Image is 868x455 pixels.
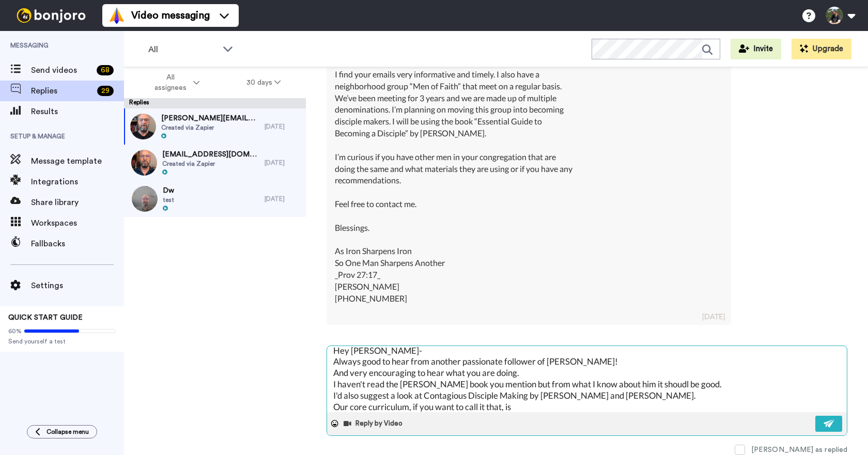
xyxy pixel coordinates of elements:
[149,72,191,93] span: All assignees
[124,108,306,145] a: [PERSON_NAME][EMAIL_ADDRESS][PERSON_NAME][DOMAIN_NAME]Created via Zapier[DATE]
[132,186,158,212] img: 8830536e-cf9f-4422-95a6-a9bad301eb49-thumb.jpg
[161,113,259,123] span: [PERSON_NAME][EMAIL_ADDRESS][PERSON_NAME][DOMAIN_NAME]
[31,217,124,229] span: Workspaces
[824,419,835,428] img: send-white.svg
[131,8,210,23] span: Video messaging
[31,85,93,97] span: Replies
[109,7,125,24] img: vm-color.svg
[31,105,124,118] span: Results
[731,39,781,59] button: Invite
[265,159,301,167] div: [DATE]
[124,181,306,217] a: Dwtest[DATE]
[148,43,218,56] span: All
[327,346,847,412] textarea: Hey [PERSON_NAME]- Always good to hear from another passionate follower of [PERSON_NAME]! And ver...
[161,123,259,132] span: Created via Zapier
[162,149,259,160] span: [EMAIL_ADDRESS][DOMAIN_NAME]
[162,160,259,168] span: Created via Zapier
[97,65,114,75] div: 68
[702,311,725,322] div: [DATE]
[131,150,157,176] img: 1520eb7a-0eb3-4e7a-ac6f-07569fbcd75d-thumb.jpg
[126,68,223,97] button: All assignees
[265,122,301,131] div: [DATE]
[31,196,124,209] span: Share library
[223,73,304,92] button: 30 days
[31,176,124,188] span: Integrations
[8,314,83,321] span: QUICK START GUIDE
[31,155,124,167] span: Message template
[27,425,97,438] button: Collapse menu
[31,238,124,250] span: Fallbacks
[8,337,116,346] span: Send yourself a test
[12,8,90,23] img: bj-logo-header-white.svg
[31,279,124,292] span: Settings
[97,86,114,96] div: 29
[8,327,22,335] span: 60%
[124,98,306,108] div: Replies
[130,114,156,139] img: 7326a673-facb-4a70-8b5b-4864e1e27b1d-thumb.jpg
[792,39,851,59] button: Upgrade
[31,64,92,76] span: Send videos
[265,195,301,203] div: [DATE]
[47,428,89,436] span: Collapse menu
[751,445,847,455] div: [PERSON_NAME] as replied
[163,196,174,204] span: test
[343,416,406,431] button: Reply by Video
[163,185,174,196] span: Dw
[124,145,306,181] a: [EMAIL_ADDRESS][DOMAIN_NAME]Created via Zapier[DATE]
